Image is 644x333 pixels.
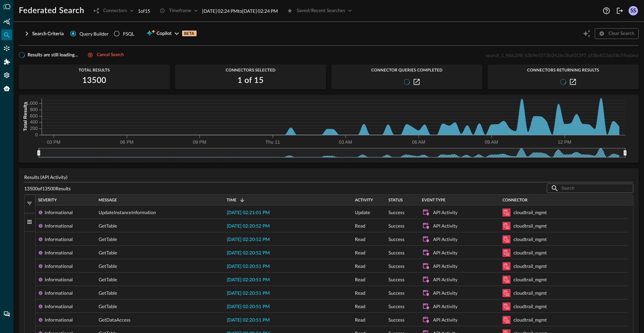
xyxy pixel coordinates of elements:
[422,198,445,202] span: Event Type
[45,300,73,313] div: Informational
[99,233,117,246] span: GetTable
[412,139,425,145] tspan: 06 AM
[502,198,528,202] span: Connector
[388,233,405,246] span: Success
[227,210,270,215] span: [DATE] 02:21:01 PM
[514,300,547,313] div: cloudtrail_mgmt
[433,206,458,219] div: API Activity
[485,139,498,145] tspan: 09 AM
[502,208,511,217] svg: Amazon Security Lake
[388,206,405,219] span: Success
[355,286,365,300] span: Read
[30,119,38,125] tspan: 400
[45,233,73,246] div: Informational
[355,219,365,233] span: Read
[237,75,264,86] h2: 1 of 15
[355,206,370,219] span: Update
[514,259,547,273] div: cloudtrail_mgmt
[433,300,458,313] div: API Activity
[502,316,511,324] svg: Amazon Security Lake
[355,233,365,246] span: Read
[514,206,547,219] div: cloudtrail_mgmt
[227,224,270,229] span: [DATE] 02:20:52 PM
[227,318,270,323] span: [DATE] 02:20:51 PM
[388,259,405,273] span: Success
[388,286,405,300] span: Success
[514,273,547,286] div: cloudtrail_mgmt
[26,100,38,106] tspan: 1,000
[514,286,547,300] div: cloudtrail_mgmt
[1,16,12,27] div: Summary Insights
[1,83,12,94] div: Query Agent
[99,300,117,313] span: GetTable
[142,28,200,39] button: CopilotBETA
[601,5,612,16] button: Help
[355,313,365,327] span: Read
[339,139,352,145] tspan: 03 AM
[502,235,511,243] svg: Amazon Security Lake
[99,206,156,219] span: UpdateInstanceInformation
[227,304,270,309] span: [DATE] 02:20:51 PM
[433,219,458,233] div: API Activity
[45,273,73,286] div: Informational
[433,273,458,286] div: API Activity
[1,309,12,320] div: Chat
[502,289,511,297] svg: Amazon Security Lake
[227,291,270,296] span: [DATE] 02:20:51 PM
[1,70,12,81] div: Settings
[355,246,365,259] span: Read
[19,5,84,16] h1: Federated Search
[486,52,629,58] span: search_1_ff6b2ff8_b3b9e107302426c3baf2f397_cf38e822da58c59a
[47,139,60,145] tspan: 03 PM
[502,276,511,284] svg: Amazon Security Lake
[38,198,57,202] span: Severity
[514,313,547,327] div: cloudtrail_mgmt
[629,6,638,15] div: SS
[30,126,38,131] tspan: 200
[45,206,73,219] div: Informational
[97,51,124,59] div: Cancel search
[1,43,12,54] div: Connectors
[502,302,511,311] svg: Amazon Security Lake
[388,219,405,233] span: Success
[28,52,78,58] span: Results are still loading...
[629,52,639,58] span: (dev)
[45,286,73,300] div: Informational
[99,273,117,286] span: GetTable
[79,30,109,37] span: Query Builder
[30,107,38,112] tspan: 800
[227,278,270,282] span: [DATE] 02:20:51 PM
[45,313,73,327] div: Informational
[388,313,405,327] span: Success
[123,30,135,37] div: FSQL
[19,68,170,73] span: Total Results
[32,30,64,38] div: Search Criteria
[99,198,117,202] span: Message
[120,139,133,145] tspan: 06 PM
[388,246,405,259] span: Success
[227,198,236,202] span: Time
[488,68,639,73] span: Connectors Returning Results
[433,233,458,246] div: API Activity
[388,300,405,313] span: Success
[355,273,365,286] span: Read
[157,30,172,38] span: Copilot
[175,68,326,73] span: Connectors Selected
[99,246,117,259] span: GetTable
[265,139,280,145] tspan: Thu 11
[24,185,71,192] p: 13500 of 13500 Results
[433,286,458,300] div: API Activity
[24,174,633,181] p: Results (API Activity)
[227,237,270,242] span: [DATE] 02:20:52 PM
[202,7,278,14] p: [DATE] 02:24 PM to [DATE] 02:24 PM
[45,259,73,273] div: Informational
[388,273,405,286] span: Success
[502,222,511,230] svg: Amazon Security Lake
[355,198,373,202] span: Activity
[514,219,547,233] div: cloudtrail_mgmt
[1,30,12,40] div: Federated Search
[19,28,68,39] button: Search Criteria
[227,251,270,255] span: [DATE] 02:20:52 PM
[22,102,28,131] tspan: Total Results
[558,139,571,145] tspan: 12 PM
